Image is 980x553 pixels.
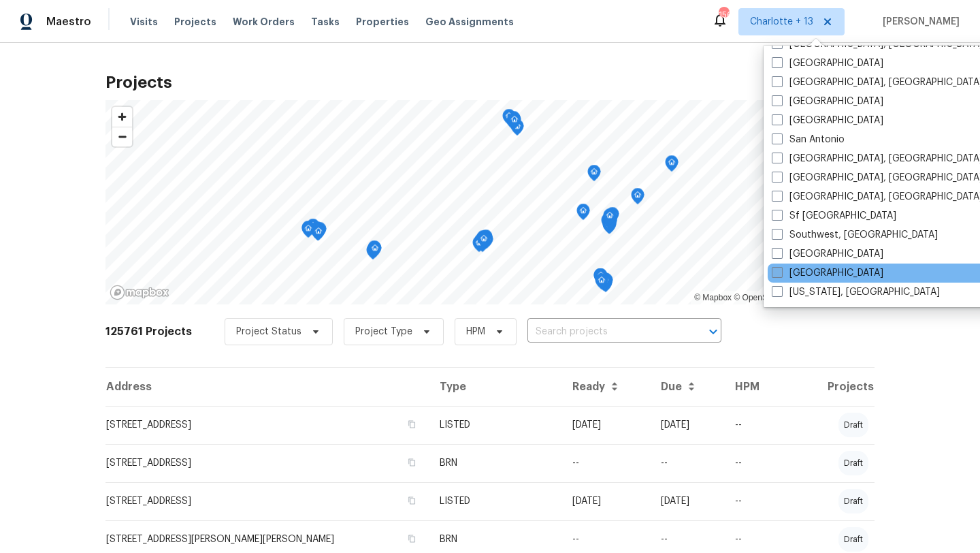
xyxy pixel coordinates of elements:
th: Ready [561,368,651,406]
button: Open [704,322,723,341]
canvas: Map [105,100,875,304]
th: Address [105,368,429,406]
div: Map marker [595,273,608,294]
span: Properties [356,15,409,29]
td: LISTED [429,406,561,444]
span: Projects [174,15,216,29]
label: [GEOGRAPHIC_DATA] [772,95,883,108]
td: [DATE] [650,406,724,444]
div: Map marker [587,165,601,186]
td: -- [724,406,783,444]
span: Zoom out [112,127,132,146]
button: Copy Address [406,494,418,507]
div: Map marker [602,217,616,238]
label: [US_STATE], [GEOGRAPHIC_DATA] [772,285,940,299]
span: [PERSON_NAME] [877,15,960,29]
span: Charlotte + 13 [750,15,813,29]
div: Map marker [477,231,491,252]
td: -- [724,444,783,482]
span: Project Type [355,325,412,338]
label: [GEOGRAPHIC_DATA] [772,266,883,280]
div: Map marker [502,109,516,130]
span: Geo Assignments [425,15,514,29]
div: Map marker [479,230,493,251]
th: HPM [724,368,783,406]
span: Maestro [46,15,91,29]
div: draft [838,527,868,552]
div: Map marker [665,155,679,176]
td: [STREET_ADDRESS] [105,444,429,482]
div: Map marker [301,221,315,242]
label: Sf [GEOGRAPHIC_DATA] [772,209,896,223]
span: Project Status [236,325,301,338]
div: Map marker [603,208,617,230]
a: Mapbox [694,293,732,302]
div: Map marker [367,240,381,262]
td: LISTED [429,482,561,520]
div: Map marker [508,112,521,133]
td: [STREET_ADDRESS] [105,406,429,444]
div: draft [838,489,868,513]
button: Copy Address [406,456,418,469]
td: -- [724,482,783,520]
td: -- [650,444,724,482]
button: Zoom in [112,107,132,127]
div: Map marker [601,213,615,234]
h2: Projects [105,76,875,89]
td: [DATE] [561,482,651,520]
div: Map marker [606,207,619,228]
div: Map marker [474,233,488,254]
input: Search projects [527,321,683,343]
div: Map marker [576,204,590,225]
th: Projects [784,368,875,406]
div: 156 [719,8,728,22]
td: [STREET_ADDRESS] [105,482,429,520]
div: Map marker [301,221,315,242]
button: Copy Address [406,533,418,545]
td: BRN [429,444,561,482]
th: Due [650,368,724,406]
a: Mapbox homepage [110,285,169,300]
label: [GEOGRAPHIC_DATA] [772,247,883,261]
label: [GEOGRAPHIC_DATA] [772,57,883,70]
div: Map marker [366,243,380,264]
label: Southwest, [GEOGRAPHIC_DATA] [772,228,938,242]
div: Map marker [472,236,486,257]
h2: 125761 Projects [105,325,192,338]
span: Visits [130,15,158,29]
div: draft [838,413,868,437]
td: -- [561,444,651,482]
label: [GEOGRAPHIC_DATA] [772,114,883,127]
span: HPM [466,325,485,338]
td: [DATE] [650,482,724,520]
div: Map marker [477,232,491,253]
div: Map marker [368,241,382,262]
div: Map marker [506,114,520,135]
label: San Antonio [772,133,845,146]
div: draft [838,451,868,475]
button: Zoom out [112,127,132,146]
div: Map marker [476,230,490,251]
div: Map marker [594,268,608,289]
button: Copy Address [406,418,418,430]
span: Work Orders [233,15,295,29]
th: Type [429,368,561,406]
span: Tasks [311,17,340,27]
div: Map marker [306,219,320,240]
div: Map marker [310,221,324,242]
a: OpenStreetMap [734,293,800,302]
div: Map marker [312,224,325,245]
div: Map marker [631,188,644,209]
td: [DATE] [561,406,651,444]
